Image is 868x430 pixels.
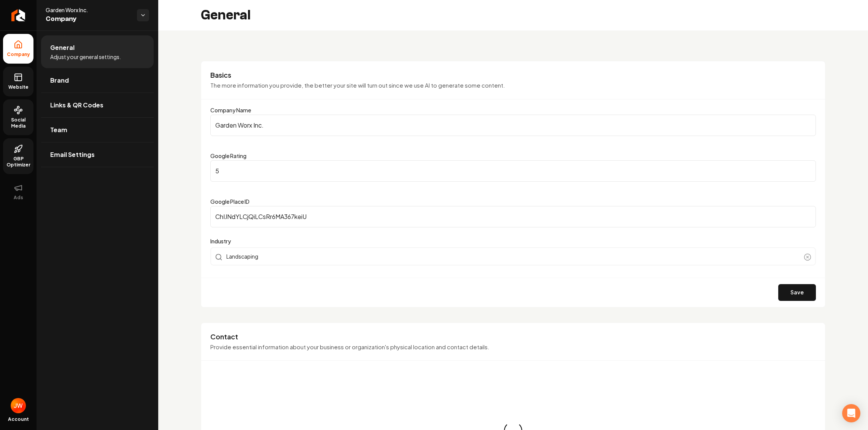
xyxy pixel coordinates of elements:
h2: General [201,8,251,23]
img: John Williams [11,398,26,413]
a: GBP Optimizer [3,138,33,174]
button: Open user button [11,398,26,413]
p: The more information you provide, the better your site will turn out since we use AI to generate ... [210,81,816,90]
span: Links & QR Codes [50,101,103,110]
span: Account [8,416,29,422]
span: Team [50,125,67,134]
span: Ads [11,195,26,201]
a: Brand [41,68,154,93]
button: Ads [3,177,33,207]
h3: Basics [210,70,816,80]
a: Links & QR Codes [41,93,154,117]
h3: Contact [210,332,816,341]
label: Industry [210,237,816,246]
img: Rebolt Logo [11,9,25,21]
a: Website [3,67,33,96]
label: Google Place ID [210,198,250,205]
span: Garden Worx Inc. [46,6,131,14]
input: Company Name [210,115,816,136]
span: Email Settings [50,150,95,159]
span: GBP Optimizer [3,156,33,168]
span: Brand [50,76,69,85]
button: Save [778,284,816,301]
span: Website [5,84,32,90]
span: Adjust your general settings. [50,53,121,61]
input: Google Rating [210,160,816,182]
a: Email Settings [41,142,154,167]
span: General [50,43,75,52]
input: Google Place ID [210,206,816,227]
a: Social Media [3,99,33,135]
div: Open Intercom Messenger [842,404,860,422]
a: Team [41,118,154,142]
span: Company [46,14,131,24]
label: Company Name [210,107,251,113]
span: Social Media [3,117,33,129]
label: Google Rating [210,152,246,159]
p: Provide essential information about your business or organization's physical location and contact... [210,343,816,352]
span: Company [4,51,33,58]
